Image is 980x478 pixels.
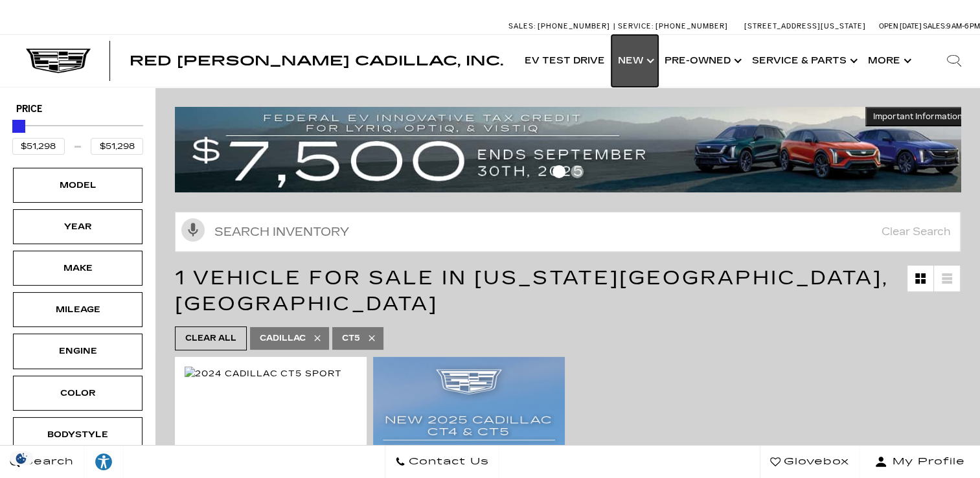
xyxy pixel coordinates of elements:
span: Sales: [923,22,946,30]
span: 1 Vehicle for Sale in [US_STATE][GEOGRAPHIC_DATA], [GEOGRAPHIC_DATA] [175,266,889,315]
img: vrp-tax-ending-august-version [175,107,970,192]
div: Make [45,261,110,275]
a: Explore your accessibility options [84,446,124,478]
span: Red [PERSON_NAME] Cadillac, Inc. [130,53,503,69]
div: YearYear [13,209,142,244]
button: More [861,35,915,87]
span: My Profile [887,453,965,471]
a: Glovebox [760,446,860,478]
span: Contact Us [405,453,489,471]
img: Cadillac Dark Logo with Cadillac White Text [26,49,91,73]
div: Price [12,115,143,155]
div: Bodystyle [45,427,110,442]
img: Opt-Out Icon [6,451,36,465]
svg: Click to toggle on voice search [181,218,205,242]
span: Search [20,453,74,471]
button: Open user profile menu [860,446,980,478]
a: Contact Us [385,446,499,478]
div: Engine [45,344,110,358]
span: Cadillac [260,330,306,347]
h5: Price [16,104,139,115]
a: [STREET_ADDRESS][US_STATE] [744,22,866,30]
input: Search Inventory [175,212,961,252]
span: Service: [618,22,654,30]
a: Service & Parts [746,35,861,87]
input: Minimum [12,138,65,155]
img: 2024 Cadillac CT5 Sport [185,367,342,381]
span: Glovebox [781,453,849,471]
div: Color [45,386,110,400]
span: Important Information [873,111,963,122]
div: ModelModel [13,168,142,203]
span: Go to slide 1 [553,165,565,178]
div: Maximum Price [12,120,25,133]
span: Clear All [185,330,236,347]
div: MakeMake [13,251,142,286]
button: Important Information [865,107,970,126]
a: Sales: [PHONE_NUMBER] [508,23,613,30]
a: EV Test Drive [518,35,611,87]
div: EngineEngine [13,334,142,369]
div: Mileage [45,302,110,317]
div: Year [45,220,110,234]
section: Click to Open Cookie Consent Modal [6,451,36,465]
div: Explore your accessibility options [84,452,123,472]
a: New [611,35,658,87]
span: Sales: [508,22,536,30]
a: Red [PERSON_NAME] Cadillac, Inc. [130,54,503,67]
span: [PHONE_NUMBER] [538,22,610,30]
a: Pre-Owned [658,35,746,87]
div: BodystyleBodystyle [13,417,142,452]
span: Go to slide 2 [571,165,584,178]
span: Open [DATE] [879,22,922,30]
span: [PHONE_NUMBER] [655,22,728,30]
span: CT5 [342,330,360,347]
div: MileageMileage [13,292,142,327]
input: Maximum [91,138,143,155]
div: Model [45,178,110,192]
a: Service: [PHONE_NUMBER] [613,23,731,30]
div: ColorColor [13,376,142,411]
span: 9 AM-6 PM [946,22,980,30]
